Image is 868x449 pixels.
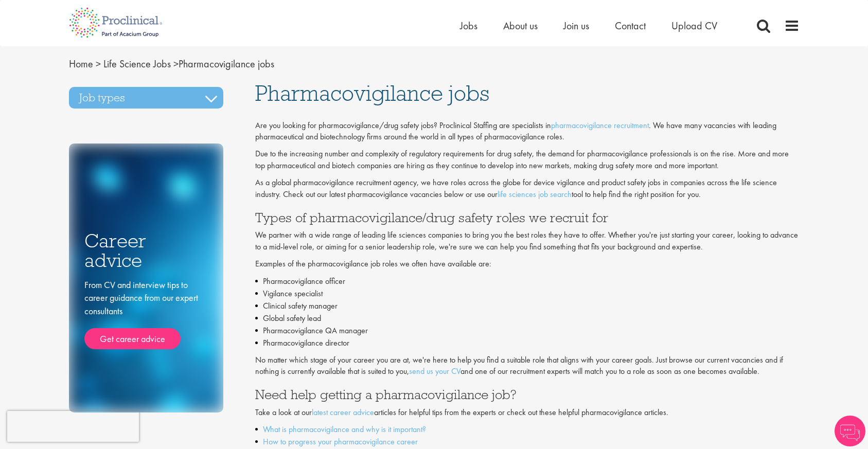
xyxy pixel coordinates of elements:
li: Pharmacovigilance director [255,337,800,349]
h3: Types of pharmacovigilance/drug safety roles we recruit for [255,211,800,224]
a: breadcrumb link to Life Science Jobs [103,57,171,70]
p: Are you looking for pharmacovigilance/drug safety jobs? Proclinical Staffing are specialists in .... [255,120,800,143]
a: Get career advice [84,328,181,350]
a: life sciences job search [498,189,572,200]
a: Join us [563,19,589,32]
a: send us your CV [409,366,460,376]
p: Take a look at our articles for helpful tips from the experts or check out these helpful pharmaco... [255,407,800,419]
h3: Career advice [84,231,208,271]
a: Upload CV [671,19,717,32]
p: We partner with a wide range of leading life sciences companies to bring you the best roles they ... [255,229,800,253]
a: How to progress your pharmacovigilance career [263,436,418,447]
li: Global safety lead [255,312,800,325]
p: Due to the increasing number and complexity of regulatory requirements for drug safety, the deman... [255,148,800,172]
iframe: reCAPTCHA [7,411,139,442]
h3: Job types [69,87,223,109]
span: > [173,57,179,70]
a: Jobs [460,19,477,32]
li: Pharmacovigilance QA manager [255,325,800,337]
p: As a global pharmacovigilance recruitment agency, we have roles across the globe for device vigil... [255,177,800,201]
li: Clinical safety manager [255,300,800,312]
a: What is pharmacovigilance and why is it important? [263,424,426,435]
span: > [96,57,101,70]
a: breadcrumb link to Home [69,57,93,70]
p: Examples of the pharmacovigilance job roles we often have available are: [255,258,800,270]
span: Pharmacovigilance jobs [255,79,489,107]
p: No matter which stage of your career you are at, we're here to help you find a suitable role that... [255,354,800,378]
a: About us [503,19,538,32]
div: From CV and interview tips to career guidance from our expert consultants [84,278,208,350]
h3: Need help getting a pharmacovigilance job? [255,388,800,401]
a: latest career advice [312,407,374,418]
li: Pharmacovigilance officer [255,275,800,288]
a: Contact [615,19,646,32]
li: Vigilance specialist [255,288,800,300]
span: Pharmacovigilance jobs [69,57,274,70]
img: Chatbot [835,416,865,446]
